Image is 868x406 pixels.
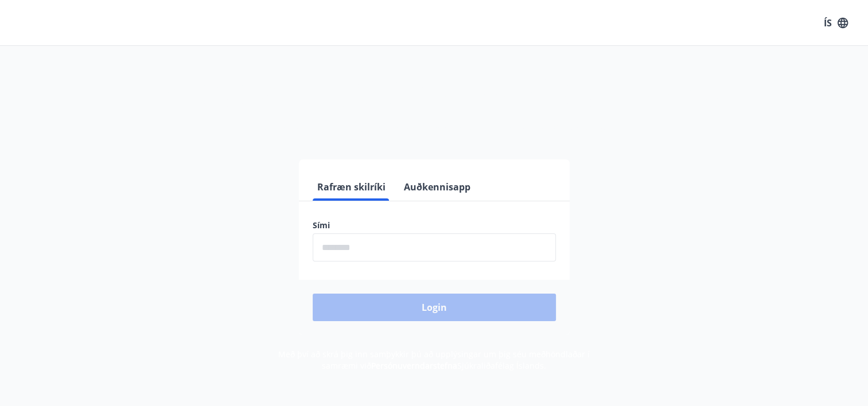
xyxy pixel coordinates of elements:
[371,360,457,371] a: Persónuverndarstefna
[254,122,614,136] span: Vinsamlegast skráðu þig inn með rafrænum skilríkjum eða Auðkennisappi.
[399,173,475,201] button: Auðkennisapp
[818,13,854,33] button: ÍS
[278,349,590,371] span: Með því að skrá þig inn samþykkir þú að upplýsingar um þig séu meðhöndlaðar í samræmi við Sjúkral...
[313,173,390,201] button: Rafræn skilríki
[313,220,556,231] label: Sími
[35,69,834,112] h1: Félagavefur, Sjúkraliðafélag Íslands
